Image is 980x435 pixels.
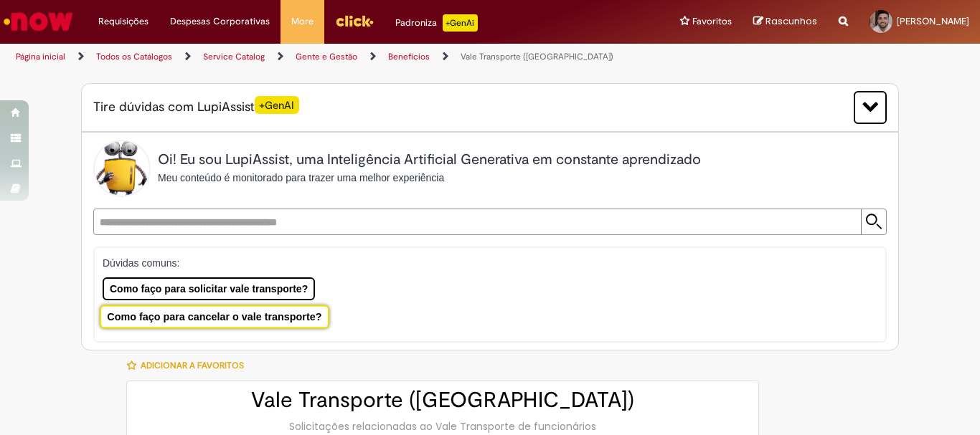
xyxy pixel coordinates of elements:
button: Como faço para solicitar vale transporte? [103,277,315,300]
img: ServiceNow [1,7,75,36]
span: Requisições [98,14,149,29]
h2: Vale Transporte ([GEOGRAPHIC_DATA]) [141,388,744,412]
span: Meu conteúdo é monitorado para trazer uma melhor experiência [158,172,444,183]
button: Adicionar a Favoritos [126,350,252,381]
span: Adicionar a Favoritos [141,360,244,371]
span: +GenAI [255,96,299,114]
span: Despesas Corporativas [170,14,270,29]
span: Tire dúvidas com LupiAssist [93,98,299,116]
input: Submit [861,209,886,234]
a: Benefícios [388,51,430,62]
button: Como faço para cancelar o vale transporte? [100,305,329,328]
span: Favoritos [692,14,732,29]
a: Vale Transporte ([GEOGRAPHIC_DATA]) [461,51,613,62]
img: click_logo_yellow_360x200.png [335,10,374,32]
ul: Trilhas de página [11,44,643,70]
p: Dúvidas comuns: [103,256,866,270]
p: +GenAi [443,14,478,32]
img: Lupi [93,140,151,197]
a: Todos os Catálogos [96,51,172,62]
div: Solicitações relacionadas ao Vale Transporte de funcionários [141,419,744,434]
span: More [291,14,314,29]
a: Gente e Gestão [296,51,357,62]
div: Padroniza [395,14,478,32]
a: Service Catalog [203,51,265,62]
span: [PERSON_NAME] [897,15,969,27]
a: Página inicial [16,51,65,62]
span: Rascunhos [765,14,817,28]
h2: Oi! Eu sou LupiAssist, uma Inteligência Artificial Generativa em constante aprendizado [158,152,701,168]
a: Rascunhos [753,15,817,29]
